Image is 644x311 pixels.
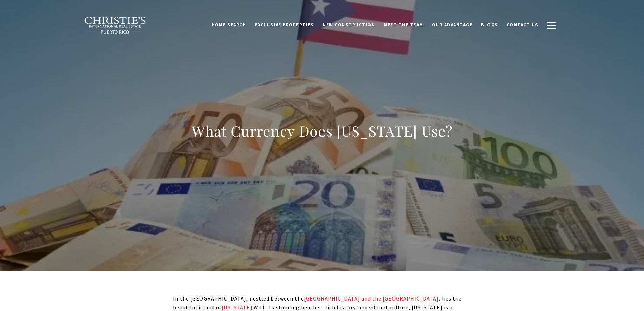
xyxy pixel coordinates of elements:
[481,22,498,28] span: Blogs
[432,22,473,28] span: Our Advantage
[379,19,428,31] a: Meet the Team
[428,19,477,31] a: Our Advantage
[477,19,502,31] a: Blogs
[207,19,251,31] a: Home Search
[222,304,254,311] a: [US_STATE].
[304,295,439,302] a: [GEOGRAPHIC_DATA] and the [GEOGRAPHIC_DATA]
[318,19,379,31] a: New Construction
[192,121,453,140] h1: What Currency Does [US_STATE] Use?
[255,22,314,28] span: Exclusive Properties
[507,22,539,28] span: Contact Us
[251,19,318,31] a: Exclusive Properties
[84,17,147,34] img: Christie's International Real Estate black text logo
[323,22,375,28] span: New Construction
